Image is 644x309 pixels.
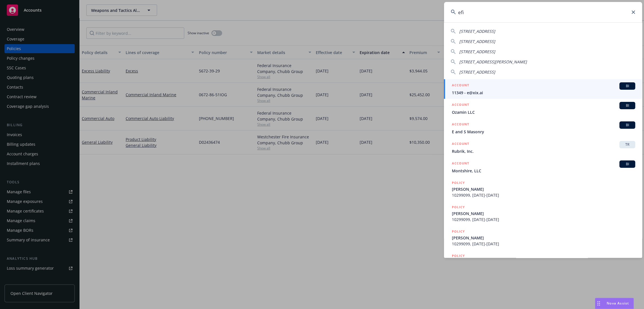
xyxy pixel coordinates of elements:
span: 11349 - e@xix.ai [452,90,635,96]
h5: ACCOUNT [452,160,469,167]
span: Nova Assist [607,301,629,306]
a: POLICY[PERSON_NAME]10299099, [DATE]-[DATE] [444,201,642,226]
a: POLICY[PERSON_NAME]10299099, [DATE]-[DATE] [444,177,642,201]
span: [STREET_ADDRESS] [459,39,495,44]
h5: ACCOUNT [452,121,469,128]
span: BI [622,83,633,89]
span: BI [622,103,633,108]
a: POLICY [444,250,642,274]
span: E and S Masonry [452,129,635,135]
span: BI [622,123,633,128]
span: [PERSON_NAME] [452,235,635,241]
span: 10299099, [DATE]-[DATE] [452,241,635,247]
span: BI [622,162,633,167]
input: Search... [444,2,642,22]
h5: ACCOUNT [452,82,469,89]
span: Montshire, LLC [452,168,635,174]
span: [STREET_ADDRESS][PERSON_NAME] [459,59,527,65]
a: POLICY[PERSON_NAME]10299099, [DATE]-[DATE] [444,226,642,250]
span: 10299099, [DATE]-[DATE] [452,216,635,222]
a: ACCOUNTBIE and S Masonry [444,118,642,138]
a: ACCOUNTBIOzamin LLC [444,99,642,118]
h5: POLICY [452,204,465,210]
h5: ACCOUNT [452,102,469,109]
button: Nova Assist [595,298,634,309]
h5: ACCOUNT [452,141,469,148]
h5: POLICY [452,180,465,186]
a: ACCOUNTBIMontshire, LLC [444,157,642,177]
span: [STREET_ADDRESS] [459,69,495,75]
span: 10299099, [DATE]-[DATE] [452,192,635,198]
div: Drag to move [595,298,602,309]
a: ACCOUNTTRRubrik, Inc. [444,138,642,157]
span: [PERSON_NAME] [452,211,635,216]
a: ACCOUNTBI11349 - e@xix.ai [444,79,642,99]
h5: POLICY [452,229,465,234]
span: [PERSON_NAME] [452,186,635,192]
span: TR [622,142,633,147]
span: [STREET_ADDRESS] [459,49,495,54]
span: Rubrik, Inc. [452,148,635,154]
span: Ozamin LLC [452,109,635,115]
span: [STREET_ADDRESS] [459,29,495,34]
h5: POLICY [452,253,465,259]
